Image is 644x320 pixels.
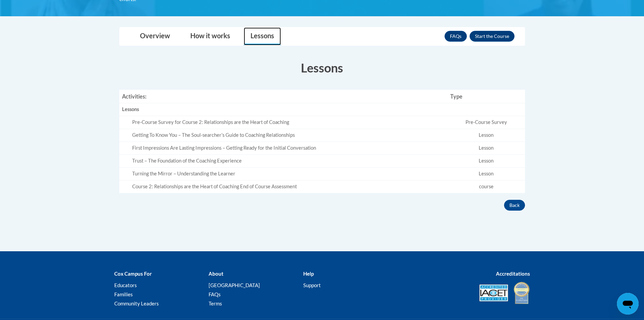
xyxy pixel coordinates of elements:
[114,300,159,306] a: Community Leaders
[209,282,260,288] a: [GEOGRAPHIC_DATA]
[132,132,445,139] div: Getting To Know You – The Soul-searcher’s Guide to Coaching Relationships
[496,271,530,277] b: Accreditations
[122,106,445,113] div: Lessons
[303,271,314,277] b: Help
[504,200,525,211] button: Back
[513,281,530,305] img: IDA® Accredited
[448,180,525,193] td: course
[448,90,525,103] th: Type
[209,271,223,277] b: About
[119,90,448,103] th: Activities:
[209,300,222,306] a: Terms
[114,271,152,277] b: Cox Campus For
[114,282,137,288] a: Educators
[114,291,133,297] a: Families
[303,282,321,288] a: Support
[617,293,639,315] iframe: Button to launch messaging window
[132,170,445,177] div: Turning the Mirror – Understanding the Learner
[132,183,445,190] div: Course 2: Relationships are the Heart of Coaching End of Course Assessment
[470,31,515,42] button: Enroll
[448,168,525,180] td: Lesson
[244,27,281,45] a: Lessons
[448,155,525,168] td: Lesson
[132,157,445,165] div: Trust – The Foundation of the Coaching Experience
[132,145,445,152] div: First Impressions Are Lasting Impressions – Getting Ready for the Initial Conversation
[209,291,221,297] a: FAQs
[448,116,525,129] td: Pre-Course Survey
[448,129,525,142] td: Lesson
[448,142,525,155] td: Lesson
[479,284,508,301] img: Accredited IACET® Provider
[133,27,177,45] a: Overview
[445,31,467,42] a: FAQs
[184,27,237,45] a: How it works
[119,59,525,76] h3: Lessons
[132,119,445,126] div: Pre-Course Survey for Course 2: Relationships are the Heart of Coaching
